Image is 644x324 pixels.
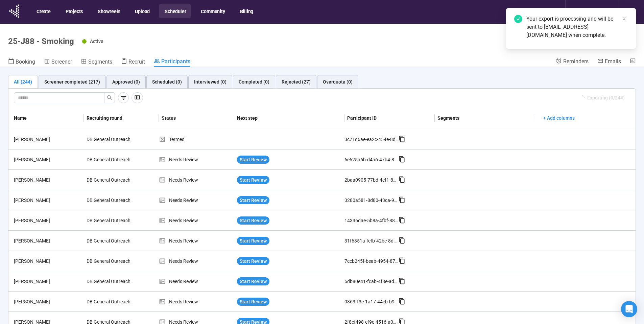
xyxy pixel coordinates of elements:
[84,234,135,247] div: DB General Outreach
[159,237,234,245] div: Needs Review
[344,298,399,305] div: 0363ff3e-1a17-44eb-b917-88ed4b5f14e0
[84,153,135,166] div: DB General Outreach
[107,95,112,100] span: search
[240,217,267,224] span: Start Review
[11,217,84,224] div: [PERSON_NAME]
[8,107,84,129] th: Name
[159,107,234,129] th: Status
[159,278,234,285] div: Needs Review
[240,237,267,245] span: Start Review
[526,15,628,39] div: Your export is processing and will be sent to [EMAIL_ADDRESS][DOMAIN_NAME] when complete.
[239,78,269,86] div: Completed (0)
[573,5,610,18] div: Opinions Link
[84,173,135,186] div: DB General Outreach
[152,78,182,86] div: Scheduled (0)
[282,78,311,86] div: Rejected (27)
[11,156,84,163] div: [PERSON_NAME]
[84,133,135,146] div: DB General Outreach
[159,176,234,184] div: Needs Review
[11,176,84,184] div: [PERSON_NAME]
[16,59,35,65] span: Booking
[344,257,399,265] div: 7ccb245f-beab-4954-87ec-fd38e100edb3
[159,156,234,163] div: Needs Review
[240,298,267,305] span: Start Review
[235,4,258,18] button: Billing
[556,58,589,66] a: Reminders
[234,107,344,129] th: Next step
[121,58,145,67] a: Recruit
[84,107,159,129] th: Recruiting round
[154,58,190,67] a: Participants
[580,95,585,100] span: loading
[323,78,353,86] div: Overquota (0)
[84,275,135,288] div: DB General Outreach
[159,217,234,224] div: Needs Review
[88,59,112,65] span: Segments
[237,237,269,245] button: Start Review
[161,58,190,65] span: Participants
[128,59,145,65] span: Recruit
[344,217,399,224] div: 14336dae-5b8a-4fbf-88cf-b4f50961a6ad
[237,277,269,285] button: Start Review
[574,92,630,103] button: Exporting (0/244)
[159,196,234,204] div: Needs Review
[237,298,269,306] button: Start Review
[159,136,234,143] div: Termed
[344,237,399,245] div: 31f6351a-fcfb-42be-8dbd-f6c45d02a901
[344,176,399,184] div: 2baa0905-77bd-4cf1-81d8-a0d8b702da44
[240,257,267,265] span: Start Review
[194,78,226,86] div: Interviewed (0)
[195,4,230,18] button: Community
[11,237,84,245] div: [PERSON_NAME]
[622,16,626,21] span: close
[240,176,267,184] span: Start Review
[31,4,55,18] button: Create
[344,156,399,163] div: 6e625a6b-d4a6-47b4-8196-0176cbf0f70e
[344,136,399,143] div: 3c71d6ae-ea2c-454e-8def-89196b1f5498
[8,37,74,46] h1: 25-J88 - Smoking
[84,255,135,268] div: DB General Outreach
[237,196,269,204] button: Start Review
[597,58,621,66] a: Emails
[563,58,589,65] span: Reminders
[60,4,88,18] button: Projects
[621,301,637,317] div: Open Intercom Messenger
[159,298,234,305] div: Needs Review
[8,58,35,67] a: Booking
[51,59,72,65] span: Screener
[237,176,269,184] button: Start Review
[11,257,84,265] div: [PERSON_NAME]
[11,278,84,285] div: [PERSON_NAME]
[344,107,435,129] th: Participant ID
[11,136,84,143] div: [PERSON_NAME]
[344,278,399,285] div: 5db80e41-fcab-4f8e-ad3c-20613b709171
[112,78,140,86] div: Approved (0)
[11,298,84,305] div: [PERSON_NAME]
[543,114,575,122] span: + Add columns
[514,15,522,23] span: check-circle
[159,4,191,18] button: Scheduler
[435,107,535,129] th: Segments
[240,278,267,285] span: Start Review
[237,257,269,265] button: Start Review
[84,295,135,308] div: DB General Outreach
[237,216,269,225] button: Start Review
[14,78,32,86] div: All (244)
[159,257,234,265] div: Needs Review
[44,58,72,67] a: Screener
[104,92,115,103] button: search
[84,214,135,227] div: DB General Outreach
[81,58,112,67] a: Segments
[11,196,84,204] div: [PERSON_NAME]
[90,39,103,44] span: Active
[240,196,267,204] span: Start Review
[587,94,625,101] span: Exporting (0/244)
[44,78,100,86] div: Screener completed (217)
[129,4,154,18] button: Upload
[344,196,399,204] div: 3280a581-8d80-43ca-9b43-97791c6c6df5
[92,4,125,18] button: Showreels
[237,156,269,164] button: Start Review
[605,58,621,65] span: Emails
[240,156,267,163] span: Start Review
[538,113,580,123] button: + Add columns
